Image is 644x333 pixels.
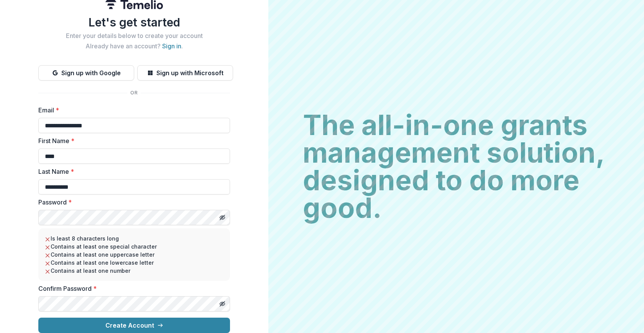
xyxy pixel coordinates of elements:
[44,251,224,259] li: Contains at least one uppercase letter
[137,65,233,81] button: Sign up with Microsoft
[38,15,230,29] h1: Let's get started
[38,106,225,115] label: Email
[38,318,230,333] button: Create Account
[162,42,181,50] a: Sign in
[38,198,225,207] label: Password
[38,284,225,293] label: Confirm Password
[216,211,228,224] button: Toggle password visibility
[38,167,225,176] label: Last Name
[44,267,224,275] li: Contains at least one number
[44,234,224,242] li: Is least 8 characters long
[44,259,224,267] li: Contains at least one lowercase letter
[44,242,224,251] li: Contains at least one special character
[38,65,134,81] button: Sign up with Google
[38,32,230,40] h2: Enter your details below to create your account
[216,298,228,310] button: Toggle password visibility
[38,136,225,145] label: First Name
[38,43,230,50] h2: Already have an account? .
